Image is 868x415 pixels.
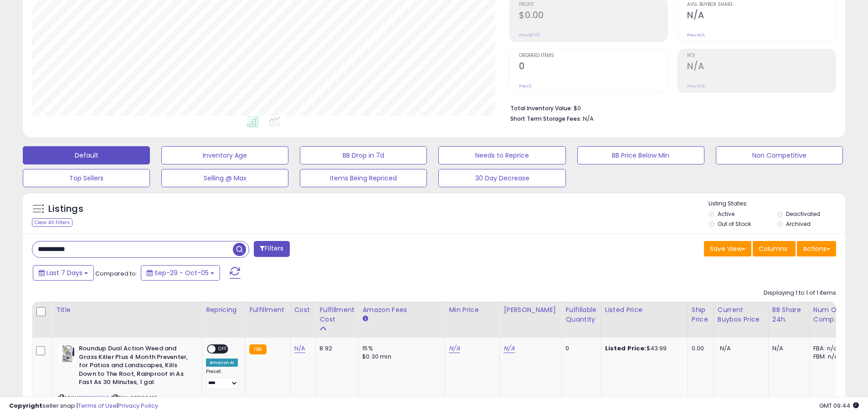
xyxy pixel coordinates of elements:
button: BB Drop in 7d [300,146,427,164]
button: Columns [753,241,796,256]
h2: 0 [519,61,668,73]
small: Prev: N/A [687,83,705,89]
h2: N/A [687,61,836,73]
strong: Copyright [9,401,42,410]
div: $0.30 min [362,353,438,361]
span: Compared to: [95,269,137,278]
b: Short Term Storage Fees: [510,115,581,123]
div: Num of Comp. [813,305,847,324]
button: Filters [254,241,289,257]
span: 2025-10-13 09:44 GMT [819,401,859,410]
small: FBA [249,344,266,354]
button: 30 Day Decrease [438,169,565,187]
span: Columns [759,244,787,253]
div: Amazon AI [206,359,238,367]
div: Current Buybox Price [718,305,765,324]
h2: N/A [687,10,836,22]
div: N/A [772,344,802,353]
span: Last 7 Days [46,268,82,277]
div: BB Share 24h. [772,305,806,324]
div: Repricing [206,305,241,315]
a: Privacy Policy [118,401,158,410]
span: N/A [583,114,594,123]
div: 0.00 [692,344,707,353]
a: N/A [294,344,305,353]
small: Prev: N/A [687,32,705,38]
button: Sep-29 - Oct-05 [141,265,220,281]
div: Displaying 1 to 1 of 1 items [764,289,836,297]
h2: $0.00 [519,10,668,22]
b: Listed Price: [605,344,647,353]
div: Min Price [449,305,496,315]
div: Listed Price [605,305,684,315]
button: Needs to Reprice [438,146,565,164]
div: 0 [565,344,594,353]
span: Sep-29 - Oct-05 [154,268,209,277]
div: FBA: n/a [813,344,843,353]
button: Selling @ Max [161,169,288,187]
a: N/A [449,344,460,353]
small: Prev: 0 [519,83,532,89]
button: Non Competitive [716,146,843,164]
div: FBM: n/a [813,353,843,361]
span: Avg. Buybox Share [687,2,836,7]
span: Profit [519,2,668,7]
label: Out of Stock [718,220,751,228]
button: Save View [704,241,751,256]
button: Inventory Age [161,146,288,164]
span: | SKU: SCO00425 [111,394,158,401]
small: Amazon Fees. [362,315,368,323]
div: 8.92 [319,344,351,353]
span: OFF [216,345,230,353]
b: Roundup Dual Action Weed and Grass Killer Plus 4 Month Preventer, for Patios and Landscapes, Kill... [79,344,190,389]
li: $0 [510,102,829,113]
div: Preset: [206,369,238,389]
button: Items Being Repriced [300,169,427,187]
button: Top Sellers [23,169,150,187]
label: Deactivated [786,210,820,218]
label: Active [718,210,734,218]
button: Default [23,146,150,164]
span: ROI [687,53,836,58]
button: Last 7 Days [33,265,94,281]
div: Fulfillable Quantity [565,305,597,324]
div: $43.99 [605,344,681,353]
div: Fulfillment Cost [319,305,354,324]
h5: Listings [48,203,83,215]
p: Listing States: [709,200,845,208]
div: Ship Price [692,305,710,324]
div: Title [56,305,198,315]
a: Terms of Use [78,401,117,410]
span: Ordered Items [519,53,668,58]
div: Fulfillment [249,305,286,315]
div: [PERSON_NAME] [503,305,558,315]
span: N/A [720,344,731,353]
div: seller snap | | [9,402,158,410]
div: Clear All Filters [32,218,72,227]
button: Actions [797,241,836,256]
button: BB Price Below Min [577,146,704,164]
img: 41CsBBJ9DEL._SL40_.jpg [58,344,77,363]
label: Archived [786,220,811,228]
div: Amazon Fees [362,305,441,315]
small: Prev: $0.00 [519,32,540,38]
div: 15% [362,344,438,353]
div: Cost [294,305,312,315]
a: N/A [503,344,514,353]
b: Total Inventory Value: [510,104,572,112]
a: B0BDSX38X2 [77,394,109,402]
